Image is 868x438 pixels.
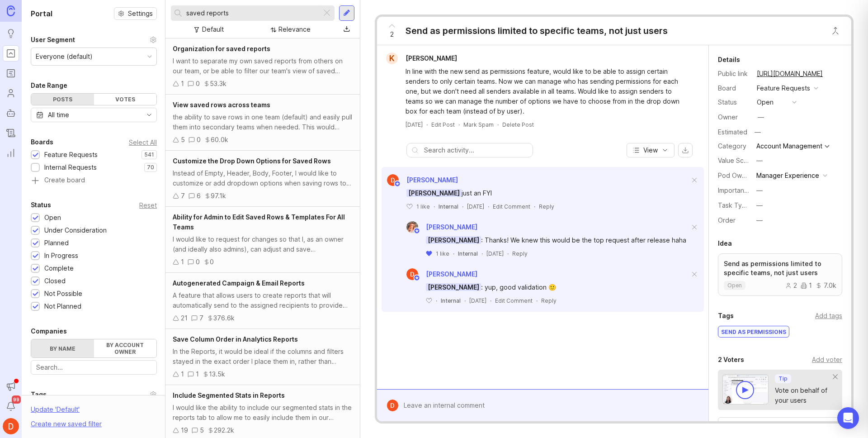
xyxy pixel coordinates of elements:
[114,7,157,20] button: Settings
[718,186,752,194] label: Importance
[211,191,226,201] div: 97.1k
[426,121,428,129] div: ·
[757,97,774,107] div: open
[48,110,69,120] div: All time
[3,418,19,434] img: Daniel G
[36,52,93,62] div: Everyone (default)
[165,329,360,385] a: Save Column Order in Analytics ReportsIn the Reports, it would be ideal if the columns and filter...
[31,94,94,105] div: Posts
[426,235,689,245] div: : Thanks! We knew this would be the top request after release haha
[431,121,455,129] div: Edit Post
[181,257,184,267] div: 1
[3,45,19,62] a: Portal
[210,79,226,89] div: 53.3k
[406,24,668,37] div: Send as permissions limited to specific teams, not just users
[458,121,460,129] div: ·
[128,9,153,18] span: Settings
[173,290,353,310] div: A feature that allows users to create reports that will automatically send to the assigned recipi...
[406,121,423,128] time: [DATE]
[426,236,481,244] span: [PERSON_NAME]
[426,270,477,278] span: [PERSON_NAME]
[44,213,61,223] div: Open
[507,250,509,257] div: ·
[165,207,360,273] a: Ability for Admin to Edit Saved Rows & Templates For All TeamsI would like to request for changes...
[199,313,203,323] div: 7
[44,225,107,235] div: Under Consideration
[181,313,188,323] div: 21
[31,34,75,45] div: User Segment
[36,362,151,372] input: Search...
[718,157,753,164] label: Value Scale
[181,79,184,89] div: 1
[44,263,74,273] div: Complete
[209,369,225,379] div: 13.5k
[718,201,750,209] label: Task Type
[815,311,842,321] div: Add tags
[406,189,462,197] span: [PERSON_NAME]
[94,339,157,357] label: By account owner
[144,151,154,158] p: 541
[643,146,658,155] span: View
[426,250,449,257] button: 1 like
[7,5,15,16] img: Canny Home
[486,250,504,257] time: [DATE]
[718,253,842,296] a: Send as permissions limited to specific teams, not just usersopen217.0k
[426,282,689,292] div: : yup, good validation 🙂
[458,250,478,257] div: Internal
[436,297,437,305] div: ·
[481,250,483,257] div: ·
[416,203,430,210] p: 1 like
[173,213,345,231] span: Ability for Admin to Edit Saved Rows & Templates For All Teams
[31,137,53,148] div: Boards
[31,200,51,210] div: Status
[541,297,557,305] div: Reply
[390,29,394,39] span: 2
[775,386,833,405] div: Vote on behalf of your users
[467,203,484,210] time: [DATE]
[173,391,285,399] span: Include Segmented Stats in Reports
[173,112,353,132] div: the ability to save rows in one team (default) and easily pull them into secondary teams when nee...
[129,140,157,145] div: Select All
[512,250,528,257] div: Reply
[3,378,19,395] button: Announcements
[718,326,789,337] div: Send As Permissions
[816,282,836,289] div: 7.0k
[3,105,19,121] a: Autopilot
[173,168,353,188] div: Instead of Empty, Header, Body, Footer, I would like to customize or add dropdown options when sa...
[837,407,859,429] div: Open Intercom Messenger
[202,24,224,34] div: Default
[173,347,353,367] div: In the Reports, it would be ideal if the columns and filters stayed in the exact order I place th...
[718,83,750,93] div: Board
[757,83,810,93] div: Feature Requests
[441,297,461,305] div: Internal
[718,69,750,79] div: Public link
[31,405,80,419] div: Update ' Default '
[3,398,19,414] button: Notifications
[801,282,812,289] div: 1
[382,174,458,186] a: Daniel G[PERSON_NAME]
[44,150,98,160] div: Feature Requests
[142,111,156,119] svg: toggle icon
[406,268,418,280] img: Daniel G
[718,354,744,365] div: 2 Voters
[718,216,736,224] label: Order
[196,369,199,379] div: 1
[165,273,360,329] a: Autogenerated Campaign & Email ReportsA feature that allows users to create reports that will aut...
[173,403,353,423] div: I would like the ability to include our segmented stats in the reports tab to allow me to easily ...
[404,221,421,233] img: Bronwen W
[758,112,764,122] div: —
[497,121,499,129] div: ·
[490,297,491,305] div: ·
[754,68,826,80] a: [URL][DOMAIN_NAME]
[94,94,157,105] div: Votes
[493,203,530,210] div: Edit Comment
[756,156,763,166] div: —
[406,121,423,129] a: [DATE]
[139,203,157,208] div: Reset
[718,141,750,151] div: Category
[31,339,94,357] label: By name
[434,203,435,210] div: ·
[181,369,184,379] div: 1
[756,186,763,195] div: —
